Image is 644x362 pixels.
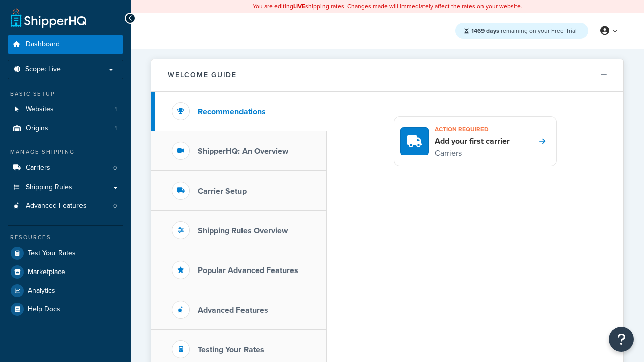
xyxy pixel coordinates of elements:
[26,105,54,114] span: Websites
[28,249,76,258] span: Test Your Rates
[8,35,123,54] a: Dashboard
[8,244,123,262] a: Test Your Rates
[8,119,123,138] a: Origins1
[8,263,123,281] a: Marketplace
[435,147,510,160] p: Carriers
[8,233,123,242] div: Resources
[198,345,264,354] h3: Testing Your Rates
[8,148,123,156] div: Manage Shipping
[471,26,577,35] span: remaining on your Free Trial
[198,266,298,275] h3: Popular Advanced Features
[8,89,123,98] div: Basic Setup
[28,287,55,295] span: Analytics
[198,147,288,156] h3: ShipperHQ: An Overview
[8,300,123,318] a: Help Docs
[293,2,305,11] b: LIVE
[26,202,87,210] span: Advanced Features
[151,59,623,92] button: Welcome Guide
[8,119,123,138] li: Origins
[25,65,61,74] span: Scope: Live
[113,202,117,210] span: 0
[26,183,72,192] span: Shipping Rules
[8,197,123,215] a: Advanced Features0
[198,306,268,315] h3: Advanced Features
[115,105,117,114] span: 1
[26,40,60,49] span: Dashboard
[435,123,510,136] h3: Action required
[168,71,237,79] h2: Welcome Guide
[113,164,117,172] span: 0
[8,197,123,215] li: Advanced Features
[8,159,123,177] a: Carriers0
[28,305,60,314] span: Help Docs
[435,136,510,147] h4: Add your first carrier
[26,124,48,133] span: Origins
[198,187,247,196] h3: Carrier Setup
[8,282,123,300] a: Analytics
[28,268,65,277] span: Marketplace
[198,107,266,116] h3: Recommendations
[198,226,288,235] h3: Shipping Rules Overview
[8,159,123,177] li: Carriers
[8,178,123,197] a: Shipping Rules
[26,164,50,172] span: Carriers
[115,124,117,133] span: 1
[609,327,634,352] button: Open Resource Center
[8,100,123,119] a: Websites1
[471,26,499,35] strong: 1469 days
[8,100,123,119] li: Websites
